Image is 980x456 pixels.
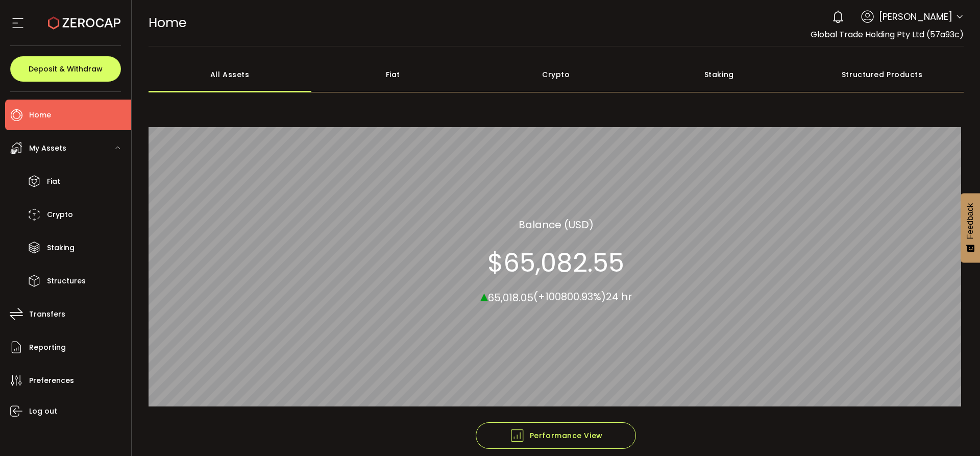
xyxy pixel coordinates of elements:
span: Transfers [29,307,65,322]
div: All Assets [149,57,312,92]
span: Reporting [29,340,66,355]
span: Home [149,14,186,32]
span: Log out [29,404,57,419]
button: Performance View [476,422,636,449]
div: Structured Products [801,57,964,92]
span: [PERSON_NAME] [879,10,952,23]
span: Feedback [966,203,975,239]
span: ▴ [480,284,488,306]
span: Deposit & Withdraw [29,65,103,73]
section: Balance (USD) [519,217,594,232]
section: $65,082.55 [487,247,624,278]
div: Fiat [311,57,475,92]
span: 65,018.05 [488,290,533,304]
span: 24 hr [606,290,632,304]
span: Preferences [29,373,74,388]
div: Crypto [475,57,638,92]
iframe: Chat Widget [929,407,980,456]
span: Staking [47,241,75,255]
span: Performance View [509,428,603,443]
button: Feedback - Show survey [961,193,980,262]
span: Global Trade Holding Pty Ltd (57a93c) [811,29,964,40]
span: Crypto [47,207,73,222]
span: (+100800.93%) [533,290,606,304]
span: Structures [47,274,86,289]
span: Home [29,108,51,123]
div: Staking [638,57,801,92]
span: My Assets [29,141,66,156]
button: Deposit & Withdraw [10,56,121,82]
span: Fiat [47,174,60,189]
